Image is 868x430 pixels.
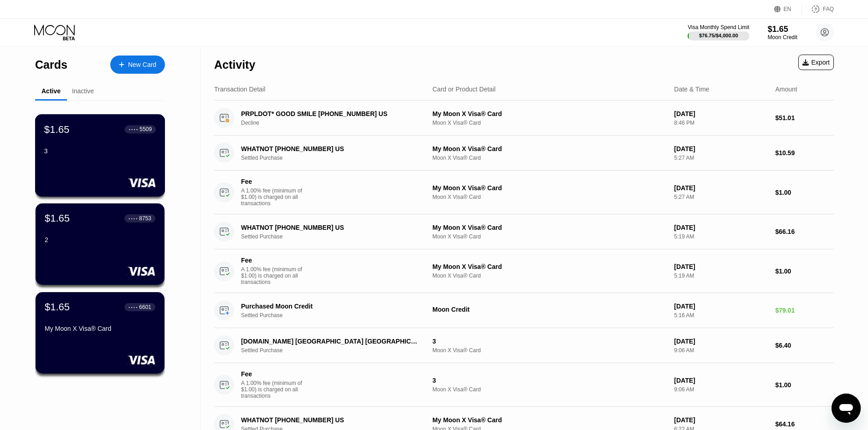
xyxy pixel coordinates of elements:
[129,128,138,131] div: ● ● ● ●
[802,5,834,14] div: FAQ
[241,416,418,424] div: WHATNOT [PHONE_NUMBER] US
[674,110,768,117] div: [DATE]
[241,312,431,319] div: Settled Purchase
[432,338,667,345] div: 3
[674,86,709,93] div: Date & Time
[802,59,830,66] div: Export
[784,6,791,12] div: EN
[110,56,165,74] div: New Card
[688,24,749,30] div: Visa Monthly Spend Limit
[241,380,309,399] div: A 1.00% fee (minimum of $1.00) is charged on all transactions
[432,224,667,231] div: My Moon X Visa® Card
[44,123,70,135] div: $1.65
[214,86,265,93] div: Transaction Detail
[241,224,418,231] div: WHATNOT [PHONE_NUMBER] US
[214,363,834,407] div: FeeA 1.00% fee (minimum of $1.00) is charged on all transactions3Moon X Visa® Card[DATE]9:06 AM$1.00
[775,342,834,349] div: $6.40
[214,328,834,363] div: [DOMAIN_NAME] [GEOGRAPHIC_DATA] [GEOGRAPHIC_DATA]Settled Purchase3Moon X Visa® Card[DATE]9:06 AM$...
[823,6,834,12] div: FAQ
[775,307,834,314] div: $79.01
[775,228,834,235] div: $66.16
[45,212,70,224] div: $1.65
[241,347,431,354] div: Settled Purchase
[36,203,164,285] div: $1.65● ● ● ●87532
[768,25,797,34] div: $1.65
[241,110,418,117] div: PRPLDOT* GOOD SMILE [PHONE_NUMBER] US
[674,263,768,270] div: [DATE]
[432,377,667,384] div: 3
[768,34,797,40] div: Moon Credit
[241,187,309,207] div: A 1.00% fee (minimum of $1.00) is charged on all transactions
[674,416,768,424] div: [DATE]
[674,120,768,126] div: 8:46 PM
[674,224,768,231] div: [DATE]
[432,416,667,424] div: My Moon X Visa® Card
[214,171,834,214] div: FeeA 1.00% fee (minimum of $1.00) is charged on all transactionsMy Moon X Visa® CardMoon X Visa® ...
[674,233,768,240] div: 5:19 AM
[35,58,67,71] div: Cards
[214,249,834,293] div: FeeA 1.00% fee (minimum of $1.00) is charged on all transactionsMy Moon X Visa® CardMoon X Visa® ...
[241,370,305,378] div: Fee
[45,325,155,332] div: My Moon X Visa® Card
[798,55,834,70] div: Export
[774,5,802,14] div: EN
[674,377,768,384] div: [DATE]
[432,120,667,126] div: Moon X Visa® Card
[128,61,156,69] div: New Card
[674,194,768,200] div: 5:27 AM
[432,273,667,279] div: Moon X Visa® Card
[674,273,768,279] div: 5:19 AM
[432,386,667,393] div: Moon X Visa® Card
[241,120,431,126] div: Decline
[214,293,834,328] div: Purchased Moon CreditSettled PurchaseMoon Credit[DATE]5:16 AM$79.01
[674,145,768,152] div: [DATE]
[674,338,768,345] div: [DATE]
[674,347,768,354] div: 9:06 AM
[674,155,768,161] div: 5:27 AM
[139,215,151,222] div: 8753
[432,86,496,93] div: Card or Product Detail
[432,347,667,354] div: Moon X Visa® Card
[241,233,431,240] div: Settled Purchase
[41,87,61,95] div: Active
[699,33,738,38] div: $76.75 / $4,000.00
[214,101,834,136] div: PRPLDOT* GOOD SMILE [PHONE_NUMBER] USDeclineMy Moon X Visa® CardMoon X Visa® Card[DATE]8:46 PM$51.01
[241,145,418,152] div: WHATNOT [PHONE_NUMBER] US
[241,257,305,264] div: Fee
[241,155,431,161] div: Settled Purchase
[45,301,70,313] div: $1.65
[72,87,94,95] div: Inactive
[832,394,861,423] iframe: Кнопка запуска окна обмена сообщениями
[775,268,834,275] div: $1.00
[45,236,155,243] div: 2
[775,114,834,121] div: $51.01
[775,381,834,389] div: $1.00
[674,303,768,310] div: [DATE]
[775,149,834,157] div: $10.59
[241,338,418,345] div: [DOMAIN_NAME] [GEOGRAPHIC_DATA] [GEOGRAPHIC_DATA]
[128,306,138,309] div: ● ● ● ●
[432,306,667,313] div: Moon Credit
[214,58,255,71] div: Activity
[36,115,164,196] div: $1.65● ● ● ●55093
[36,292,164,374] div: $1.65● ● ● ●6601My Moon X Visa® Card
[775,420,834,428] div: $64.16
[214,214,834,249] div: WHATNOT [PHONE_NUMBER] USSettled PurchaseMy Moon X Visa® CardMoon X Visa® Card[DATE]5:19 AM$66.16
[432,233,667,240] div: Moon X Visa® Card
[139,304,151,310] div: 6601
[214,136,834,171] div: WHATNOT [PHONE_NUMBER] USSettled PurchaseMy Moon X Visa® CardMoon X Visa® Card[DATE]5:27 AM$10.59
[241,303,418,310] div: Purchased Moon Credit
[768,25,797,40] div: $1.65Moon Credit
[775,86,797,93] div: Amount
[432,184,667,192] div: My Moon X Visa® Card
[674,312,768,319] div: 5:16 AM
[241,178,305,185] div: Fee
[432,263,667,270] div: My Moon X Visa® Card
[241,266,309,285] div: A 1.00% fee (minimum of $1.00) is charged on all transactions
[432,110,667,117] div: My Moon X Visa® Card
[432,194,667,200] div: Moon X Visa® Card
[674,386,768,393] div: 9:06 AM
[128,217,138,220] div: ● ● ● ●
